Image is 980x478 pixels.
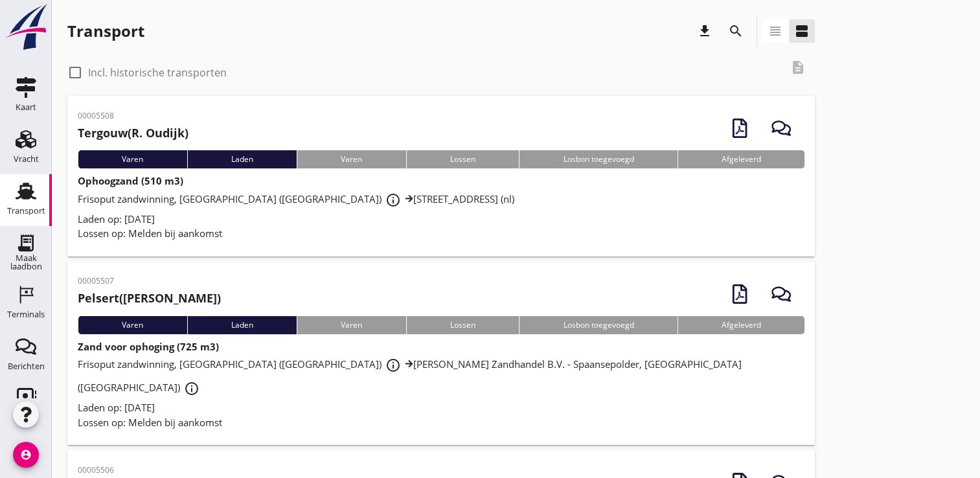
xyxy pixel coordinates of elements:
a: 00005508Tergouw(R. Oudijk)VarenLadenVarenLossenLosbon toegevoegdAfgeleverdOphoogzand (510 m3)Fris... [67,96,815,256]
i: download [697,23,712,39]
div: Losbon toegevoegd [519,316,678,334]
h2: (R. Oudijk) [78,124,188,142]
i: info_outline [385,192,401,208]
i: search [728,23,744,39]
div: Losbon toegevoegd [519,150,678,168]
div: Varen [78,150,187,168]
div: Vracht [14,155,39,163]
span: Laden op: [DATE] [78,212,155,225]
a: 00005507Pelsert([PERSON_NAME])VarenLadenVarenLossenLosbon toegevoegdAfgeleverdZand voor ophoging ... [67,262,815,446]
i: info_outline [184,381,199,396]
div: Varen [297,316,406,334]
div: Afgeleverd [678,316,805,334]
div: Lossen [406,316,519,334]
p: 00005508 [78,110,188,122]
p: 00005506 [78,464,223,476]
div: Laden [187,150,297,168]
i: view_headline [768,23,783,39]
i: view_agenda [794,23,810,39]
h2: ([PERSON_NAME]) [78,290,221,307]
div: Transport [67,21,144,41]
div: Laden [187,316,297,334]
label: Incl. historische transporten [88,66,227,79]
div: Terminals [7,310,45,319]
span: Lossen op: Melden bij aankomst [78,227,222,240]
i: info_outline [385,358,401,373]
span: Lossen op: Melden bij aankomst [78,416,222,429]
div: Berichten [8,362,45,370]
strong: Tergouw [78,125,128,141]
div: Varen [78,316,187,334]
img: logo-small.a267ee39.svg [3,3,49,51]
span: Frisoput zandwinning, [GEOGRAPHIC_DATA] ([GEOGRAPHIC_DATA]) [STREET_ADDRESS] (nl) [78,192,514,205]
div: Varen [297,150,406,168]
span: Laden op: [DATE] [78,401,155,414]
div: Transport [7,207,45,215]
strong: Pelsert [78,290,119,306]
i: account_circle [13,442,39,468]
p: 00005507 [78,275,221,287]
strong: Ophoogzand (510 m3) [78,174,183,187]
div: Kaart [16,103,36,111]
span: Frisoput zandwinning, [GEOGRAPHIC_DATA] ([GEOGRAPHIC_DATA]) [PERSON_NAME] Zandhandel B.V. - Spaan... [78,358,742,394]
strong: Zand voor ophoging (725 m3) [78,340,219,353]
div: Lossen [406,150,519,168]
div: Afgeleverd [678,150,805,168]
